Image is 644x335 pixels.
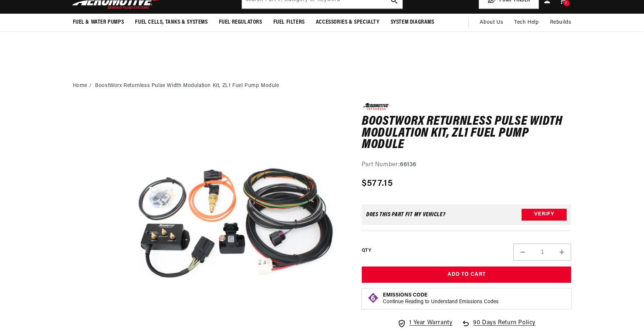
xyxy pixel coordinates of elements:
strong: 66136 [400,162,417,168]
label: QTY [362,248,371,254]
summary: System Diagrams [385,14,440,31]
span: Fuel Cells, Tanks & Systems [135,19,208,26]
span: Tech Help [514,19,539,27]
p: Continue Reading to Understand Emissions Codes [383,299,499,305]
summary: Fuel & Water Pumps [67,14,130,31]
button: Emissions CodeContinue Reading to Understand Emissions Codes [383,292,499,305]
span: System Diagrams [391,19,434,26]
a: Home [73,82,87,90]
button: Add to Cart [362,267,571,283]
summary: Fuel Filters [268,14,310,31]
img: Emissions code [367,292,379,304]
div: Part Number: [362,160,571,170]
span: About Us [480,20,503,25]
span: 1 Year Warranty [409,318,452,328]
span: Fuel & Water Pumps [73,19,124,26]
span: Fuel Filters [273,19,305,26]
summary: Accessories & Specialty [310,14,385,31]
div: Does This part fit My vehicle? [366,212,446,218]
span: Fuel Regulators [219,19,262,26]
h1: BoostWorx Returnless Pulse Width Modulation Kit, ZL1 Fuel Pump Module [362,116,571,151]
strong: Emissions Code [383,292,428,298]
nav: breadcrumbs [73,82,571,90]
span: Rebuilds [550,19,571,27]
button: Verify [522,209,567,221]
a: 1 Year Warranty [397,318,452,328]
summary: Tech Help [509,14,544,31]
summary: Fuel Cells, Tanks & Systems [129,14,213,31]
summary: Fuel Regulators [213,14,268,31]
summary: Rebuilds [544,14,577,31]
span: Accessories & Specialty [316,19,380,26]
span: $577.15 [362,177,393,190]
a: About Us [474,14,509,31]
li: BoostWorx Returnless Pulse Width Modulation Kit, ZL1 Fuel Pump Module [95,82,279,90]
